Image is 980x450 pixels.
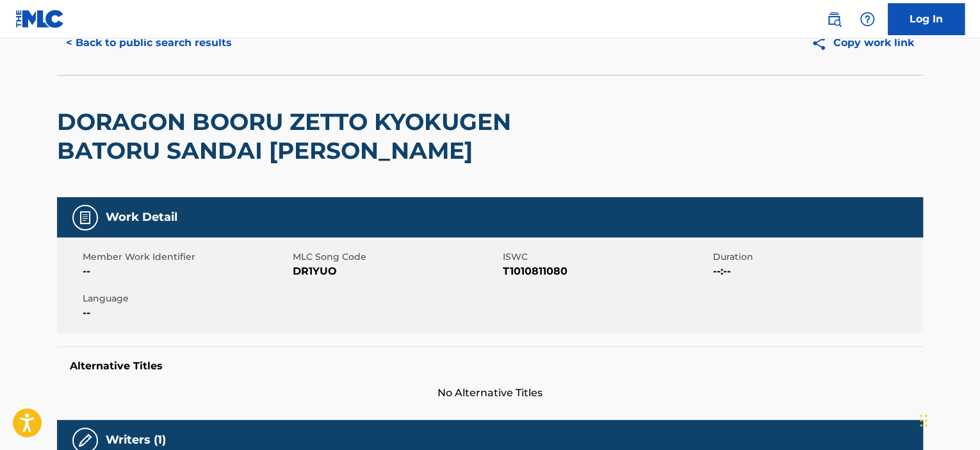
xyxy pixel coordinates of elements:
[826,12,842,27] img: search
[713,264,920,279] span: --:--
[70,360,910,373] h5: Alternative Titles
[57,27,241,59] button: < Back to public search results
[78,210,93,225] img: Work Detail
[854,6,880,32] div: Help
[293,250,500,264] span: MLC Song Code
[78,433,93,448] img: Writers
[503,250,710,264] span: ISWC
[83,292,290,305] span: Language
[57,385,923,401] span: No Alternative Titles
[83,305,290,321] span: --
[811,35,833,51] img: Copy work link
[293,264,500,279] span: DR1YUO
[15,10,65,28] img: MLC Logo
[916,389,980,450] iframe: Chat Widget
[920,401,927,440] div: Drag
[802,27,923,59] button: Copy work link
[713,250,920,264] span: Duration
[821,6,847,32] a: Public Search
[106,210,177,225] h5: Work Detail
[57,108,576,165] h2: DORAGON BOORU ZETTO KYOKUGEN BATORU SANDAI [PERSON_NAME]
[83,264,290,279] span: --
[860,12,875,27] img: help
[106,433,166,447] h5: Writers (1)
[888,3,965,35] a: Log In
[503,264,710,279] span: T1010811080
[83,250,290,264] span: Member Work Identifier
